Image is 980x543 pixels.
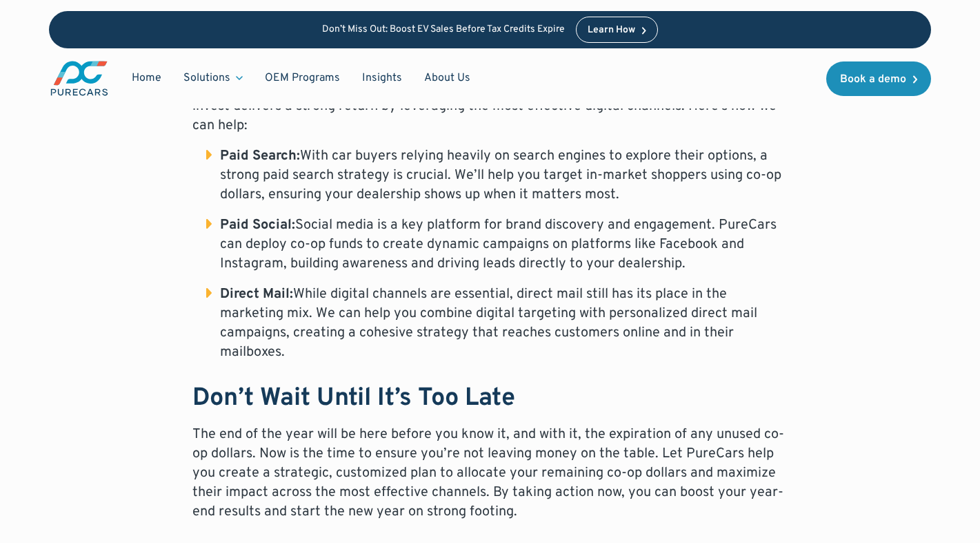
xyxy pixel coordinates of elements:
[576,17,658,43] a: Learn How
[206,285,788,362] li: While digital channels are essential, direct mail still has its place in the marketing mix. We ca...
[220,285,293,303] strong: Direct Mail:
[826,61,931,96] a: Book a demo
[121,65,172,91] a: Home
[322,24,565,36] p: Don’t Miss Out: Boost EV Sales Before Tax Credits Expire
[254,65,351,91] a: OEM Programs
[192,383,515,415] strong: Don’t Wait Until It’s Too Late
[220,147,300,165] strong: Paid Search:
[172,65,254,91] div: Solutions
[413,65,481,91] a: About Us
[206,216,788,274] li: Social media is a key platform for brand discovery and engagement. PureCars can deploy co-op fund...
[49,59,110,97] a: main
[351,65,413,91] a: Insights
[588,26,635,35] div: Learn How
[220,216,295,234] strong: Paid Social:
[840,74,906,85] div: Book a demo
[206,146,788,204] li: With car buyers relying heavily on search engines to explore their options, a strong paid search ...
[183,70,230,86] div: Solutions
[192,425,788,522] p: The end of the year will be here before you know it, and with it, the expiration of any unused co...
[49,59,110,97] img: purecars logo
